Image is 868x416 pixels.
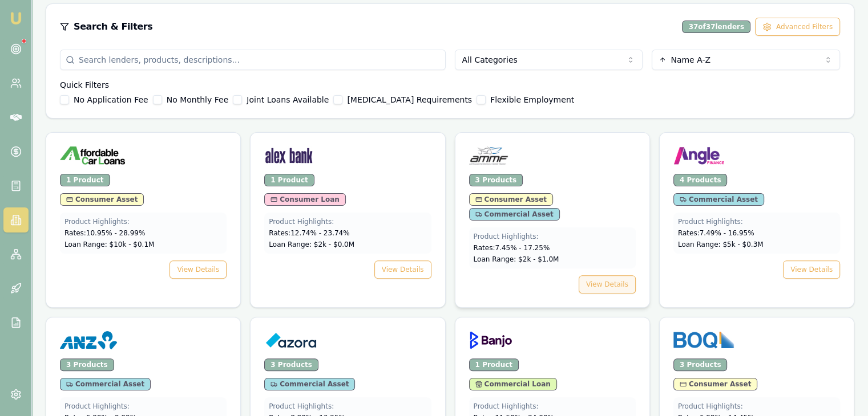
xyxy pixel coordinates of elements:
[167,96,229,104] label: No Monthly Fee
[579,275,636,293] button: View Details
[9,11,23,25] img: emu-icon-u.png
[347,96,472,104] label: [MEDICAL_DATA] Requirements
[46,132,241,308] a: Affordable Car Loans logo1 ProductConsumer AssetProduct Highlights:Rates:10.95% - 28.99%Loan Rang...
[269,217,426,226] div: Product Highlights:
[60,331,117,349] img: ANZ logo
[60,146,125,165] img: Affordable Car Loans logo
[247,96,329,104] label: Joint Loans Available
[60,358,114,371] div: 3 Products
[673,358,728,371] div: 3 Products
[64,229,145,237] span: Rates: 10.95 % - 28.99 %
[474,402,631,411] div: Product Highlights:
[264,331,317,349] img: Azora logo
[60,174,110,186] div: 1 Product
[64,217,222,226] div: Product Highlights:
[269,229,349,237] span: Rates: 12.74 % - 23.74 %
[678,217,835,226] div: Product Highlights:
[673,146,725,165] img: Angle Finance logo
[269,240,354,248] span: Loan Range: $ 2 k - $ 0.0 M
[271,195,340,204] span: Consumer Loan
[469,146,508,165] img: AMMF logo
[475,195,547,204] span: Consumer Asset
[474,232,631,241] div: Product Highlights:
[66,380,144,389] span: Commercial Asset
[678,402,835,411] div: Product Highlights:
[66,195,138,204] span: Consumer Asset
[680,195,758,204] span: Commercial Asset
[469,358,519,371] div: 1 Product
[783,260,840,279] button: View Details
[475,380,551,389] span: Commercial Loan
[490,96,574,104] label: Flexible Employment
[469,174,523,186] div: 3 Products
[264,358,318,371] div: 3 Products
[474,255,559,263] span: Loan Range: $ 2 k - $ 1.0 M
[64,402,222,411] div: Product Highlights:
[64,240,154,248] span: Loan Range: $ 10 k - $ 0.1 M
[264,146,313,165] img: Alex Bank logo
[673,174,728,186] div: 4 Products
[475,210,554,219] span: Commercial Asset
[74,96,148,104] label: No Application Fee
[474,244,550,252] span: Rates: 7.45 % - 17.25 %
[678,240,764,248] span: Loan Range: $ 5 k - $ 0.3 M
[169,260,227,279] button: View Details
[680,380,751,389] span: Consumer Asset
[60,50,446,70] input: Search lenders, products, descriptions...
[755,18,840,36] button: Advanced Filters
[678,229,754,237] span: Rates: 7.49 % - 16.95 %
[673,331,734,349] img: BOQ Finance logo
[74,20,152,34] h3: Search & Filters
[374,260,431,279] button: View Details
[264,174,314,186] div: 1 Product
[659,132,854,308] a: Angle Finance logo4 ProductsCommercial AssetProduct Highlights:Rates:7.49% - 16.95%Loan Range: $5...
[682,21,750,33] div: 37 of 37 lenders
[469,331,512,349] img: Banjo logo
[250,132,445,308] a: Alex Bank logo1 ProductConsumer LoanProduct Highlights:Rates:12.74% - 23.74%Loan Range: $2k - $0....
[60,79,840,91] h4: Quick Filters
[269,402,426,411] div: Product Highlights:
[271,380,349,389] span: Commercial Asset
[455,132,650,308] a: AMMF logo3 ProductsConsumer AssetCommercial AssetProduct Highlights:Rates:7.45% - 17.25%Loan Rang...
